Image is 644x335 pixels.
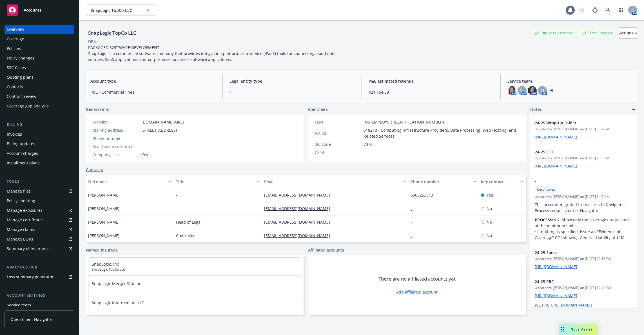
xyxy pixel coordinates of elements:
span: General info [86,106,110,112]
a: Account charges [5,149,74,158]
span: Open Client Navigator [10,316,52,322]
div: Full name [88,179,165,185]
div: DBA: - [88,39,99,45]
span: - [176,192,177,198]
a: - [411,233,416,238]
span: [STREET_ADDRESS] [141,127,177,133]
span: SnapLogic TopCo LLC [91,7,139,13]
span: - [141,144,143,149]
a: Manage certificates [5,215,74,224]
a: Manage BORs [5,235,74,244]
div: 24-25 Wrap-Up FolderUpdatedby [PERSON_NAME] on [DATE] 3:57 PM[URL][DOMAIN_NAME] [530,115,637,144]
div: Overview [7,25,24,34]
span: SnapLogic TopCo LLC [92,267,298,272]
button: Full name [86,175,174,188]
span: - [364,149,365,155]
a: Coverage gap analysis [5,102,74,111]
div: Invoices [7,130,22,139]
span: Identifiers [308,106,328,112]
div: Billing updates [7,139,35,148]
button: Actions [619,27,637,39]
a: Manage files [5,187,74,196]
a: Switch app [615,5,627,16]
span: [PERSON_NAME] [88,219,120,225]
a: SnapLogic Merger Sub Inc [92,281,141,286]
div: Coverage gap analysis [7,102,49,111]
button: Key contact [479,175,526,188]
span: Legal entity type [229,78,355,84]
span: 24-25 SOI [535,149,618,155]
div: Manage exposures [7,206,43,215]
a: Manage exposures [5,206,74,215]
a: add [630,106,637,113]
div: Installment plans [7,158,40,167]
button: Title [174,175,262,188]
div: Summary of insurance [7,244,50,253]
a: [URL][DOMAIN_NAME] [535,293,577,298]
a: Affiliated accounts [308,247,344,253]
span: P&C - Commercial lines [90,89,216,95]
div: NAICS [315,130,361,136]
a: Installment plans [5,158,74,167]
span: No [487,206,492,211]
div: Actions [619,28,637,38]
div: Analytics hub [5,265,74,270]
div: Key contact [481,179,517,185]
span: - [176,206,177,211]
span: Accounts [24,8,41,12]
button: Phone number [408,175,479,188]
div: Policy checking [7,196,35,205]
a: [DOMAIN_NAME][URL] [141,119,184,125]
div: Title [176,179,253,185]
span: [US_EMPLOYER_IDENTIFICATION_NUMBER] [364,119,444,125]
div: Billing [5,122,74,127]
a: Contacts [5,82,74,91]
a: [URL][DOMAIN_NAME] [535,264,577,269]
a: Policies [5,44,74,53]
button: SnapLogic TopCo LLC [86,5,156,16]
span: There are no affiliated accounts yet [378,276,456,282]
div: Manage certificates [7,215,44,224]
div: Year business started [93,144,139,149]
span: [PERSON_NAME] [88,192,120,198]
div: Account settings [5,293,74,298]
span: Key [141,152,148,158]
span: Updated by [PERSON_NAME] on [DATE] 2:33 PM [535,156,633,161]
div: 24-25 SpecsUpdatedby [PERSON_NAME] on [DATE] 12:15 PM[URL][DOMAIN_NAME] [530,245,637,274]
a: Quoting plans [5,73,74,82]
a: Overview [5,25,74,34]
div: Contacts [7,82,23,91]
div: Total Rewards [580,29,615,36]
div: Drag to move [559,324,566,335]
span: - [141,135,143,141]
span: [PERSON_NAME] [88,233,120,239]
span: 24-25 Specs [535,250,618,255]
a: Manage claims [5,225,74,234]
span: Head of Legal [176,219,202,225]
span: $21,764.39 [369,89,494,95]
div: Email [264,179,400,185]
span: DL [520,88,525,94]
div: Business Insurance [532,29,575,36]
span: LI [541,88,544,94]
span: - [229,89,355,95]
span: 7376 [364,141,373,147]
a: Search [602,5,614,16]
p: This account migrated from ecerts to Navigator. Process requests out of Navigator. [535,202,633,213]
span: 24-25 PRC [535,279,618,285]
span: Updated by [PERSON_NAME] on [DATE] 12:15 PM [535,256,633,261]
a: Policy checking [5,196,74,205]
div: Policy changes [7,54,34,63]
a: [EMAIL_ADDRESS][DOMAIN_NAME] [264,192,335,198]
div: Policies [7,44,21,53]
a: SnapLogic Intermediate LLC [92,300,144,305]
div: Account charges [7,149,38,158]
div: SSC Cases [7,63,26,72]
span: [PERSON_NAME] [88,206,120,211]
a: [EMAIL_ADDRESS][DOMAIN_NAME] [264,219,335,225]
div: Contract review [7,92,36,101]
a: [EMAIL_ADDRESS][DOMAIN_NAME] [264,206,335,211]
div: SIC code [315,141,361,147]
p: • Show only the coverages requested at the minimum limits • If nothing is specified, issue an "Ev... [535,217,633,241]
span: Service team [507,78,633,84]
